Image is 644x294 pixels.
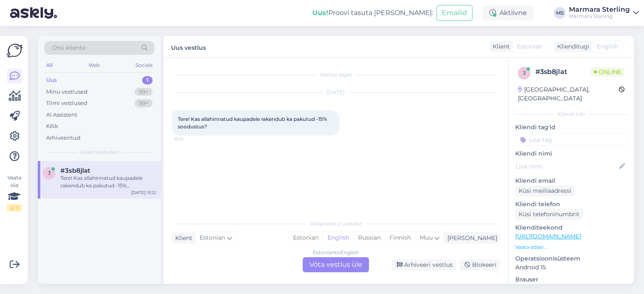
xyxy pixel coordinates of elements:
[515,176,627,185] p: Kliendi email
[489,42,510,51] div: Klient
[80,148,119,156] span: Uued vestlused
[87,60,101,71] div: Web
[7,43,23,59] img: Askly Logo
[483,5,534,20] div: Aktiivne
[517,42,543,51] span: Estonian
[518,85,619,103] div: [GEOGRAPHIC_DATA], [GEOGRAPHIC_DATA]
[44,60,54,71] div: All
[444,234,497,243] div: [PERSON_NAME]
[515,209,583,220] div: Küsi telefoninumbrit
[591,67,625,77] span: Online
[554,42,589,51] div: Klienditugi
[7,204,22,212] div: 2 / 3
[134,60,154,71] div: Socials
[171,41,206,52] label: Uus vestlus
[303,257,369,272] div: Võta vestlus üle
[554,7,566,19] div: MS
[46,88,88,96] div: Minu vestlused
[515,233,581,240] a: [URL][DOMAIN_NAME]
[460,259,500,271] div: Blokeeri
[60,174,156,189] div: Tere! Kas allahinnatud kaupadele rakendub ka pakutud -15% soodustus?
[436,5,473,21] button: Emailid
[569,6,630,13] div: Marmara Sterling
[46,111,77,119] div: AI Assistent
[515,243,627,251] p: Vaata edasi ...
[172,234,192,243] div: Klient
[172,89,500,96] div: [DATE]
[312,8,433,18] div: Proovi tasuta [PERSON_NAME]:
[515,110,627,118] div: Kliendi info
[60,167,90,174] span: #3sb8jlat
[569,13,630,20] div: Marmara Sterling
[516,162,618,171] input: Lisa nimi
[135,88,153,96] div: 99+
[597,42,618,51] span: English
[392,259,456,271] div: Arhiveeri vestlus
[313,249,359,256] div: Estonian to English
[515,254,627,263] p: Operatsioonisüsteem
[515,223,627,232] p: Klienditeekond
[312,9,328,17] b: Uus!
[200,233,225,243] span: Estonian
[515,133,627,146] input: Lisa tag
[52,43,86,52] span: Otsi kliente
[515,149,627,158] p: Kliendi nimi
[323,232,353,244] div: English
[385,232,415,244] div: Finnish
[178,116,328,130] span: Tere! Kas allahinnatud kaupadele rakendub ka pakutud -15% soodustus?
[289,232,323,244] div: Estonian
[535,67,591,77] div: # 3sb8jlat
[515,185,575,197] div: Küsi meiliaadressi
[353,232,385,244] div: Russian
[46,134,80,142] div: Arhiveeritud
[48,170,51,176] span: 3
[174,136,206,142] span: 15:12
[7,174,22,212] div: Vaata siia
[172,71,500,79] div: Vestlus algas
[172,220,500,228] div: Valige keel ja vastake
[515,275,627,284] p: Brauser
[515,123,627,132] p: Kliendi tag'id
[142,76,153,84] div: 1
[569,6,639,20] a: Marmara SterlingMarmara Sterling
[420,234,433,241] span: Muu
[515,263,627,272] p: Android 15
[46,99,87,107] div: Tiimi vestlused
[46,122,58,130] div: Kõik
[515,200,627,209] p: Kliendi telefon
[523,70,526,76] span: 3
[46,76,57,84] div: Uus
[131,189,156,196] div: [DATE] 15:12
[135,99,153,107] div: 99+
